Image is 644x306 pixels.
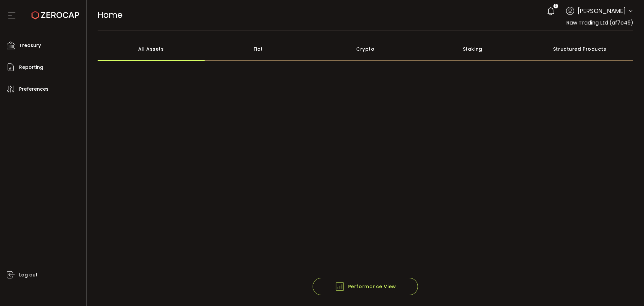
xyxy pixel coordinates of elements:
[98,37,205,61] div: All Assets
[19,270,38,280] span: Log out
[19,84,49,94] span: Preferences
[578,6,626,15] span: [PERSON_NAME]
[419,37,526,61] div: Staking
[566,19,633,27] span: Raw Trading Ltd (af7c49)
[555,4,556,8] span: 3
[313,278,418,295] button: Performance View
[98,9,122,21] span: Home
[335,281,396,292] span: Performance View
[526,37,634,61] div: Structured Products
[19,62,43,72] span: Reporting
[205,37,312,61] div: Fiat
[312,37,419,61] div: Crypto
[19,41,41,50] span: Treasury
